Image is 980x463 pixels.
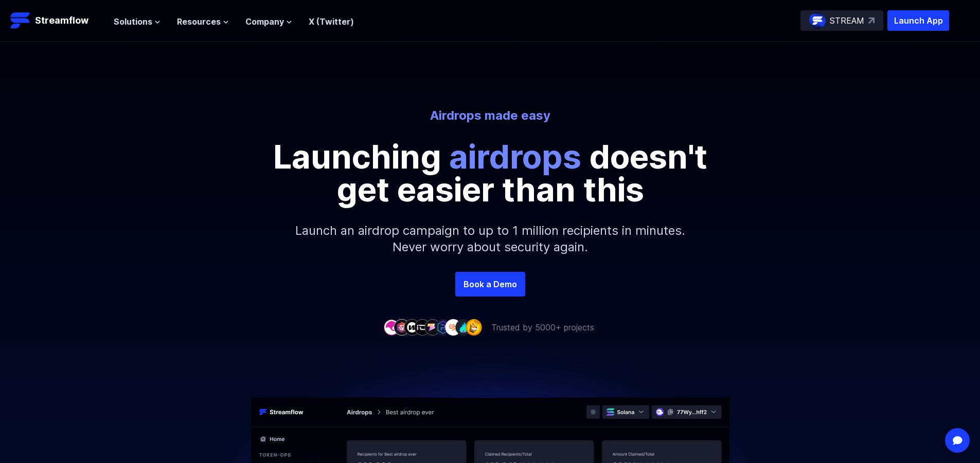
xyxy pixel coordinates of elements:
[383,319,400,335] img: company-1
[205,107,775,124] p: Airdrops made easy
[449,137,581,176] span: airdrops
[466,319,482,335] img: company-9
[259,140,722,206] p: Launching doesn't get easier than this
[830,14,864,27] p: STREAM
[309,16,354,27] a: X (Twitter)
[114,15,152,28] span: Solutions
[800,10,883,31] a: STREAM
[868,17,875,24] img: top-right-arrow.svg
[455,272,525,297] a: Book a Demo
[404,319,420,335] img: company-3
[887,10,949,31] button: Launch App
[945,428,970,453] div: Open Intercom Messenger
[491,321,594,334] p: Trusted by 5000+ projects
[269,206,711,272] p: Launch an airdrop campaign to up to 1 million recipients in minutes. Never worry about security a...
[10,10,31,31] img: Streamflow Logo
[177,15,229,28] button: Resources
[114,15,161,28] button: Solutions
[435,319,451,335] img: company-6
[35,13,88,28] p: Streamflow
[809,12,826,29] img: streamflow-logo-circle.png
[424,319,441,335] img: company-5
[177,15,221,28] span: Resources
[445,319,461,335] img: company-7
[455,319,472,335] img: company-8
[245,15,284,28] span: Company
[414,319,431,335] img: company-4
[245,15,292,28] button: Company
[394,319,410,335] img: company-2
[10,10,103,31] a: Streamflow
